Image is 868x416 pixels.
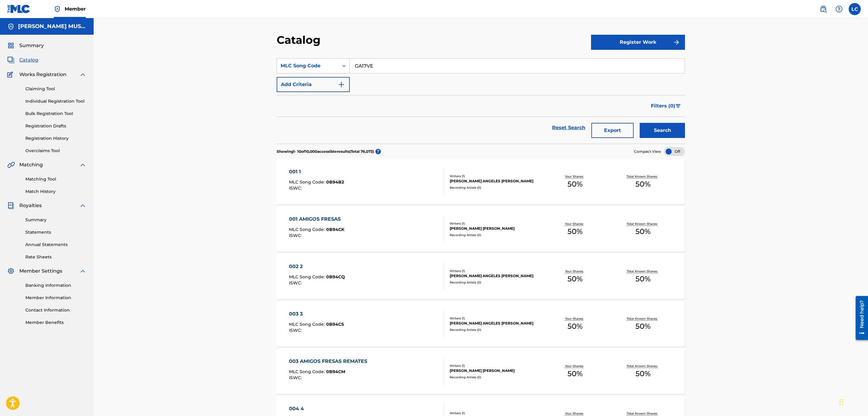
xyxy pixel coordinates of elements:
img: Catalog [7,56,14,64]
a: Claiming Tool [25,86,86,92]
button: Register Work [591,35,685,50]
img: expand [79,202,86,209]
img: Accounts [7,23,14,30]
p: Total Known Shares: [627,411,659,416]
iframe: Resource Center [851,294,868,342]
img: Member Settings [7,267,14,275]
a: 001 AMIGOS FRESASMLC Song Code:0B94CKISWC:Writers (1)[PERSON_NAME] [PERSON_NAME]Recording Artists... [277,206,685,252]
p: Total Known Shares: [627,316,659,321]
p: Total Known Shares: [627,222,659,226]
div: [PERSON_NAME] ANGELES [PERSON_NAME] [450,178,541,184]
span: Compact View [634,149,661,154]
p: Your Shares: [565,316,585,321]
span: Matching [19,161,43,168]
div: Recording Artists ( 0 ) [450,233,541,237]
p: Your Shares: [565,222,585,226]
div: Drag [840,393,843,411]
span: MLC Song Code : [289,322,326,327]
a: 001 1MLC Song Code:0B94B2ISWC:Writers (1)[PERSON_NAME] ANGELES [PERSON_NAME]Recording Artists (0)... [277,159,685,204]
p: Your Shares: [565,364,585,368]
img: Top Rightsholder [54,5,61,13]
span: Works Registration [19,71,66,78]
img: MLC Logo [7,5,31,13]
div: Recording Artists ( 0 ) [450,280,541,285]
span: 0B94CK [326,227,344,232]
span: ? [375,149,381,154]
a: Summary [25,217,86,223]
span: MLC Song Code : [289,274,326,280]
form: Search Form [277,58,685,144]
a: 003 AMIGOS FRESAS REMATESMLC Song Code:0B94CMISWC:Writers (1)[PERSON_NAME] [PERSON_NAME]Recording... [277,349,685,394]
img: help [835,5,843,13]
div: Recording Artists ( 0 ) [450,375,541,379]
span: 50 % [567,368,583,379]
span: Catalog [19,56,38,64]
a: Member Benefits [25,319,86,326]
span: ISWC : [289,185,303,191]
img: expand [79,267,86,275]
img: Summary [7,42,14,49]
div: Recording Artists ( 0 ) [450,185,541,190]
span: MLC Song Code : [289,179,326,185]
a: Individual Registration Tool [25,98,86,104]
a: Matching Tool [25,176,86,182]
img: expand [79,71,86,78]
img: filter [676,104,681,108]
div: Writers ( 1 ) [450,269,541,273]
span: 50 % [635,274,651,284]
div: 001 AMIGOS FRESAS [289,216,344,223]
span: 50 % [567,274,583,284]
button: Search [640,123,685,138]
div: Writers ( 1 ) [450,411,541,415]
a: Annual Statements [25,242,86,248]
span: 50 % [635,226,651,237]
a: Bulk Registration Tool [25,110,86,117]
div: 004 4 [289,405,345,412]
img: Royalties [7,202,14,209]
span: Royalties [19,202,42,209]
div: 001 1 [289,168,344,175]
div: [PERSON_NAME] [PERSON_NAME] [450,368,541,373]
p: Your Shares: [565,174,585,179]
div: MLC Song Code [281,62,335,69]
a: 002 2MLC Song Code:0B94CQISWC:Writers (1)[PERSON_NAME] ANGELES [PERSON_NAME]Recording Artists (0)... [277,254,685,299]
iframe: Chat Widget [838,387,868,416]
div: 003 AMIGOS FRESAS REMATES [289,358,370,365]
div: 002 2 [289,263,345,270]
a: Overclaims Tool [25,148,86,154]
span: MLC Song Code : [289,369,326,374]
img: search [820,5,827,13]
div: Writers ( 1 ) [450,316,541,321]
h2: Catalog [277,33,323,47]
div: Writers ( 1 ) [450,363,541,368]
button: Filters (0) [647,98,685,114]
a: Contact Information [25,307,86,313]
a: Rate Sheets [25,254,86,260]
div: Recording Artists ( 0 ) [450,328,541,332]
span: 50 % [567,226,583,237]
img: Works Registration [7,71,15,78]
img: expand [79,161,86,168]
div: Writers ( 1 ) [450,174,541,178]
span: Summary [19,42,44,49]
span: MLC Song Code : [289,227,326,232]
span: 0B94CS [326,322,344,327]
span: ISWC : [289,328,303,333]
div: [PERSON_NAME] [PERSON_NAME] [450,226,541,231]
a: Reset Search [549,121,588,134]
span: ISWC : [289,280,303,286]
a: Public Search [817,3,829,15]
img: 9d2ae6d4665cec9f34b9.svg [338,81,345,88]
span: 50 % [635,179,651,190]
a: SummarySummary [7,42,44,49]
p: Your Shares: [565,269,585,274]
p: Total Known Shares: [627,364,659,368]
span: 50 % [635,368,651,379]
a: Member Information [25,295,86,301]
a: Registration Drafts [25,123,86,129]
div: User Menu [849,3,861,15]
a: Statements [25,229,86,235]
